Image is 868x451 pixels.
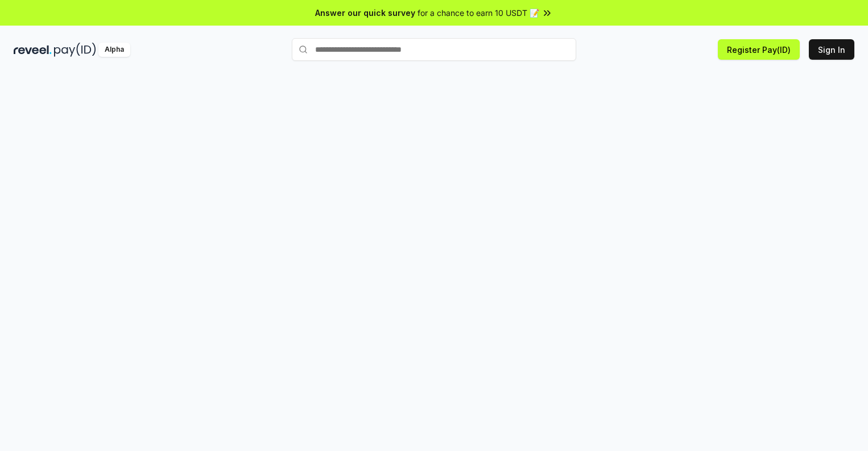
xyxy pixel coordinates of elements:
[718,39,800,60] button: Register Pay(ID)
[418,7,539,19] span: for a chance to earn 10 USDT 📝
[98,43,130,57] div: Alpha
[315,7,415,19] span: Answer our quick survey
[54,43,96,57] img: pay_id
[14,43,52,57] img: reveel_dark
[809,39,854,60] button: Sign In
